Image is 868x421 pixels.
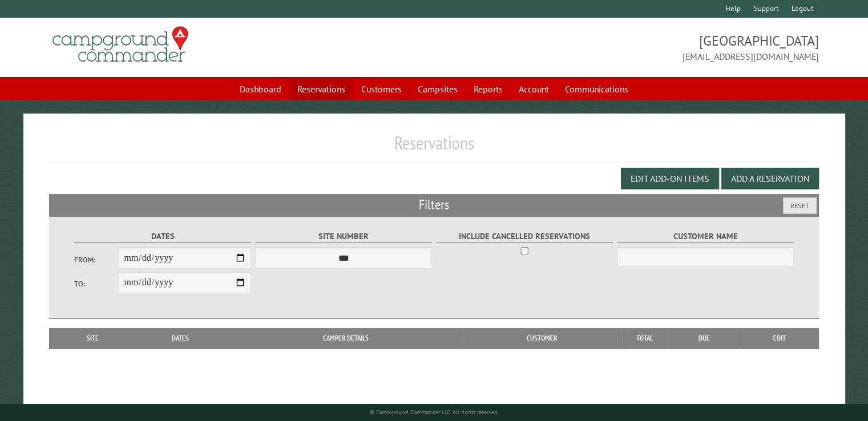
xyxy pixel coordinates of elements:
[741,328,819,349] th: Edit
[436,230,613,243] label: Include Cancelled Reservations
[49,22,192,67] img: Campground Commander
[622,328,668,349] th: Total
[462,328,622,349] th: Customer
[783,197,817,214] button: Reset
[721,168,819,189] button: Add a Reservation
[558,78,635,100] a: Communications
[290,78,352,100] a: Reservations
[230,328,462,349] th: Camper Details
[131,328,230,349] th: Dates
[74,278,119,289] label: To:
[74,254,119,265] label: From:
[621,168,719,189] button: Edit Add-on Items
[467,78,510,100] a: Reports
[411,78,465,100] a: Campsites
[255,230,433,243] label: Site Number
[668,328,741,349] th: Due
[354,78,409,100] a: Customers
[49,132,819,163] h1: Reservations
[370,408,499,416] small: © Campground Commander LLC. All rights reserved.
[512,78,556,100] a: Account
[49,194,819,216] h2: Filters
[434,31,819,63] span: [GEOGRAPHIC_DATA] [EMAIL_ADDRESS][DOMAIN_NAME]
[617,230,794,243] label: Customer Name
[233,78,288,100] a: Dashboard
[74,230,252,243] label: Dates
[55,328,131,349] th: Site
